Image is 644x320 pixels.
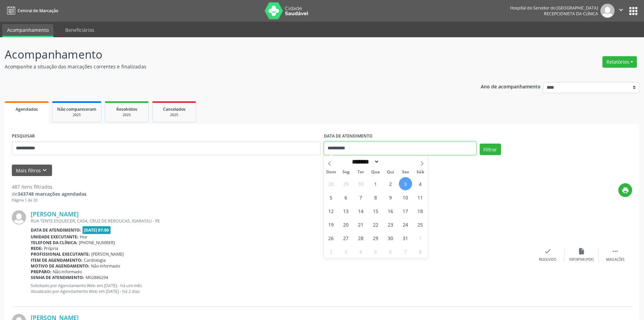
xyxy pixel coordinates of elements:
span: Outubro 17, 2025 [399,204,412,217]
span: Novembro 2, 2025 [325,245,338,258]
span: Outubro 12, 2025 [325,204,338,217]
span: Outubro 14, 2025 [354,204,367,217]
span: Novembro 1, 2025 [414,231,427,244]
div: 2025 [110,112,144,118]
span: Outubro 19, 2025 [325,218,338,231]
span: Cardiologia [84,257,106,263]
span: Outubro 31, 2025 [399,231,412,244]
span: Outubro 6, 2025 [339,191,353,204]
div: de [12,190,87,197]
p: Acompanhe a situação das marcações correntes e finalizadas [5,63,449,70]
div: Resolvido [539,257,556,262]
b: Motivo de agendamento: [31,263,90,269]
button: Mais filtroskeyboard_arrow_down [12,165,52,176]
span: Não informado [53,269,82,275]
span: Novembro 5, 2025 [369,245,382,258]
a: Central de Marcação [5,5,58,16]
span: Setembro 30, 2025 [354,177,367,190]
label: PESQUISAR [12,131,35,142]
div: 487 itens filtrados [12,183,87,190]
a: Beneficiários [61,24,99,36]
b: Rede: [31,246,43,251]
span: Outubro 25, 2025 [414,218,427,231]
a: Acompanhamento [2,24,53,37]
span: Dom [324,170,339,174]
button: Filtrar [480,144,501,155]
span: Resolvidos [116,106,137,112]
p: Ano de acompanhamento [481,82,541,90]
i: keyboard_arrow_down [41,167,48,174]
span: Cancelados [163,106,186,112]
span: Outubro 23, 2025 [384,218,397,231]
span: Qua [368,170,383,174]
button: print [618,183,632,197]
div: RUA TENTE ESQUECER, CASA, CRUZ DE REBOUCAS, IGARASSU - PE [31,218,531,224]
b: Data de atendimento: [31,227,81,233]
input: Year [379,158,402,165]
i: insert_drive_file [578,248,585,255]
div: Hospital do Servidor do [GEOGRAPHIC_DATA] [510,5,598,11]
select: Month [350,158,380,165]
span: Outubro 5, 2025 [325,191,338,204]
button: Relatórios [602,56,637,68]
span: Outubro 9, 2025 [384,191,397,204]
span: Outubro 15, 2025 [369,204,382,217]
div: 2025 [157,112,191,118]
button:  [615,4,627,18]
span: Outubro 2, 2025 [384,177,397,190]
span: Outubro 10, 2025 [399,191,412,204]
b: Item de agendamento: [31,257,82,263]
span: Sáb [413,170,428,174]
span: Outubro 28, 2025 [354,231,367,244]
span: Outubro 3, 2025 [399,177,412,190]
b: Profissional executante: [31,251,90,257]
span: Qui [383,170,398,174]
span: Outubro 1, 2025 [369,177,382,190]
span: M02886294 [86,275,108,280]
span: Outubro 27, 2025 [339,231,353,244]
span: Novembro 6, 2025 [384,245,397,258]
div: Exportar (PDF) [569,257,594,262]
i: check [544,248,551,255]
a: [PERSON_NAME] [31,210,79,218]
span: Outubro 4, 2025 [414,177,427,190]
span: Setembro 29, 2025 [339,177,353,190]
span: Outubro 11, 2025 [414,191,427,204]
span: Outubro 18, 2025 [414,204,427,217]
p: Acompanhamento [5,46,449,63]
span: Outubro 13, 2025 [339,204,353,217]
span: Recepcionista da clínica [544,11,598,17]
span: Hse [80,234,87,240]
span: Agendados [16,106,38,112]
span: Seg [338,170,353,174]
span: Novembro 4, 2025 [354,245,367,258]
b: Preparo: [31,269,51,275]
span: Novembro 8, 2025 [414,245,427,258]
i:  [617,6,625,14]
i:  [612,248,619,255]
i: print [622,187,629,194]
label: DATA DE ATENDIMENTO [324,131,373,142]
img: img [600,4,615,18]
span: Outubro 29, 2025 [369,231,382,244]
div: Mais ações [606,257,624,262]
span: Outubro 30, 2025 [384,231,397,244]
span: Central de Marcação [18,8,58,14]
span: Ter [353,170,368,174]
span: Outubro 16, 2025 [384,204,397,217]
span: Outubro 24, 2025 [399,218,412,231]
p: Solicitado por Agendamento Web em [DATE] - há um mês Atualizado por Agendamento Web em [DATE] - h... [31,283,531,294]
button: apps [627,5,639,17]
div: 2025 [57,112,96,118]
span: [PERSON_NAME] [91,251,124,257]
strong: 343748 marcações agendadas [18,191,87,197]
b: Telefone da clínica: [31,240,77,246]
span: Própria [44,246,58,251]
img: img [12,210,26,225]
div: Página 1 de 33 [12,197,87,203]
span: Outubro 22, 2025 [369,218,382,231]
span: [DATE] 07:00 [82,226,111,234]
span: Outubro 20, 2025 [339,218,353,231]
span: Outubro 7, 2025 [354,191,367,204]
span: Novembro 3, 2025 [339,245,353,258]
